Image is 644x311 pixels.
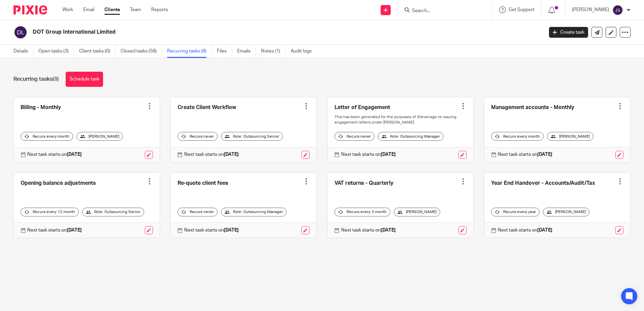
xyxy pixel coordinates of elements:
[27,227,82,234] p: Next task starts on
[167,45,212,58] a: Recurring tasks (8)
[411,8,472,14] input: Search
[341,227,396,234] p: Next task starts on
[67,152,82,157] strong: [DATE]
[221,208,287,216] div: Role: Outsourcing Manager
[498,151,552,158] p: Next task starts on
[33,29,438,36] h2: DOT Group International Limited
[21,132,73,141] div: Recurs every month
[104,6,120,13] a: Clients
[13,5,47,14] img: Pixie
[537,152,552,157] strong: [DATE]
[121,45,162,58] a: Closed tasks (58)
[381,228,396,233] strong: [DATE]
[224,152,239,157] strong: [DATE]
[38,45,74,58] a: Open tasks (3)
[13,25,28,39] img: svg%3E
[66,72,103,87] a: Schedule task
[224,228,239,233] strong: [DATE]
[543,208,589,216] div: [PERSON_NAME]
[27,151,82,158] p: Next task starts on
[341,151,396,158] p: Next task starts on
[21,208,79,216] div: Recurs every 12 month
[498,227,552,234] p: Next task starts on
[76,132,123,141] div: [PERSON_NAME]
[378,132,444,141] div: Role: Outsourcing Manager
[217,45,232,58] a: Files
[394,208,440,216] div: [PERSON_NAME]
[184,227,239,234] p: Next task starts on
[491,132,544,141] div: Recurs every month
[130,6,141,13] a: Team
[547,132,593,141] div: [PERSON_NAME]
[79,45,116,58] a: Client tasks (0)
[237,45,256,58] a: Emails
[62,6,73,13] a: Work
[291,45,317,58] a: Audit logs
[334,208,390,216] div: Recurs every 3 month
[184,151,239,158] p: Next task starts on
[549,27,588,38] a: Create task
[572,6,609,13] p: [PERSON_NAME]
[261,45,286,58] a: Notes (1)
[221,132,283,141] div: Role: Outsourcing Senior
[381,152,396,157] strong: [DATE]
[13,76,59,83] h1: Recurring tasks
[491,208,540,216] div: Recurs every year
[334,132,375,141] div: Recurs never
[612,5,623,15] img: svg%3E
[537,228,552,233] strong: [DATE]
[67,228,82,233] strong: [DATE]
[83,6,94,13] a: Email
[151,6,168,13] a: Reports
[509,7,535,12] span: Get Support
[82,208,144,216] div: Role: Outsourcing Senior
[53,76,59,82] span: (8)
[178,208,218,216] div: Recurs never
[13,45,33,58] a: Details
[178,132,218,141] div: Recurs never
